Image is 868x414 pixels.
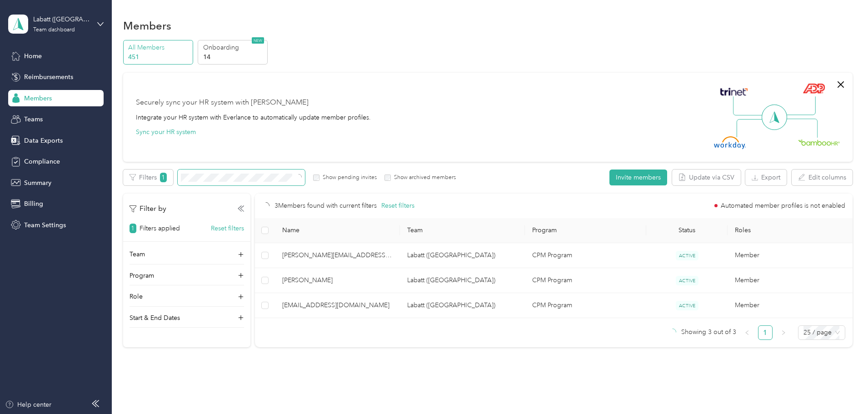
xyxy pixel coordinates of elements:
[381,201,414,211] button: Reset filters
[714,136,746,149] img: Workday
[776,325,791,340] button: right
[733,96,765,116] img: Line Left Up
[319,174,377,182] label: Show pending invites
[130,292,143,301] p: Role
[123,21,171,30] h1: Members
[803,326,840,339] span: 25 / page
[798,325,845,340] div: Page Size
[275,218,400,243] th: Name
[609,170,667,185] button: Invite members
[130,271,154,280] p: Program
[792,170,853,185] button: Edit columns
[203,52,265,62] p: 14
[33,15,90,24] div: Labatt ([GEOGRAPHIC_DATA])
[130,224,136,233] span: 1
[681,325,736,339] span: Showing 3 out of 3
[160,173,167,182] span: 1
[24,178,51,188] span: Summary
[5,400,51,409] button: Help center
[275,268,400,293] td: Thomas Gagné
[728,243,853,268] td: Member
[203,43,265,52] p: Onboarding
[740,325,754,340] button: left
[252,37,264,44] span: NEW
[400,218,525,243] th: Team
[211,224,244,233] button: Reset filters
[525,218,647,243] th: Program
[676,251,698,260] span: ACTIVE
[24,51,42,61] span: Home
[24,136,63,145] span: Data Exports
[274,201,377,211] p: 3 Members found with current filters
[672,170,741,185] button: Update via CSV
[798,139,840,145] img: BambooHR
[400,268,525,293] td: Labatt (Quebec)
[525,268,647,293] td: CPM Program
[736,119,768,137] img: Line Left Down
[123,170,173,185] button: Filters1
[282,275,393,285] span: [PERSON_NAME]
[130,249,145,259] p: Team
[24,115,43,124] span: Teams
[676,301,698,310] span: ACTIVE
[525,293,647,318] td: CPM Program
[776,325,791,340] li: Next Page
[728,293,853,318] td: Member
[728,268,853,293] td: Member
[33,27,75,33] div: Team dashboard
[140,224,180,233] p: Filters applied
[646,218,727,243] th: Status
[136,127,196,137] button: Sync your HR system
[136,97,309,108] div: Securely sync your HR system with [PERSON_NAME]
[784,96,816,115] img: Line Right Up
[130,313,180,323] p: Start & End Dates
[718,85,750,98] img: Trinet
[728,218,853,243] th: Roles
[282,226,393,234] span: Name
[676,276,698,285] span: ACTIVE
[740,325,754,340] li: Previous Page
[275,243,400,268] td: alexis.gagne@labatt.com
[282,250,393,260] span: [PERSON_NAME][EMAIL_ADDRESS][PERSON_NAME][DOMAIN_NAME]
[391,174,456,182] label: Show archived members
[803,83,825,94] img: ADP
[24,72,73,82] span: Reimbursements
[282,300,393,310] span: [EMAIL_ADDRESS][DOMAIN_NAME]
[128,52,190,62] p: 451
[525,243,647,268] td: CPM Program
[130,203,166,214] p: Filter by
[400,293,525,318] td: Labatt (Quebec)
[817,363,868,414] iframe: Everlance-gr Chat Button Frame
[744,330,750,335] span: left
[128,43,190,52] p: All Members
[721,203,845,209] span: Automated member profiles is not enabled
[24,94,52,103] span: Members
[24,220,66,230] span: Team Settings
[758,326,772,339] a: 1
[24,157,60,166] span: Compliance
[400,243,525,268] td: Labatt (Quebec)
[136,113,371,122] div: Integrate your HR system with Everlance to automatically update member profiles.
[24,199,43,209] span: Billing
[745,170,787,185] button: Export
[275,293,400,318] td: alexisgagne2005@outlook.fr
[781,330,786,335] span: right
[786,119,818,138] img: Line Right Down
